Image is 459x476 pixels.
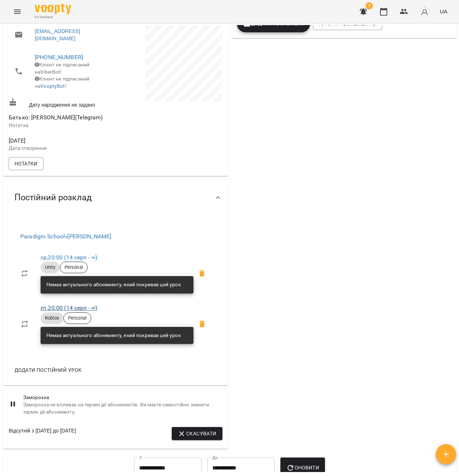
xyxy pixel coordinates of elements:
span: 4 [366,2,373,9]
span: Додати постійний урок [14,366,82,374]
a: [EMAIL_ADDRESS][DOMAIN_NAME] [35,28,108,42]
a: ср,20:00 (14 серп - ∞) [41,254,97,261]
img: Voopty Logo [35,4,71,14]
span: Батько: [PERSON_NAME](Telegram) [9,114,103,121]
span: For Business [35,15,71,20]
p: Дата створення [9,145,114,152]
span: Personal [60,264,87,271]
a: VooptyBot [40,83,65,89]
div: Постійний розклад [3,179,228,216]
span: Видалити приватний урок Зарічний Василь Олегович ср 20:00 клієнта Захар Хабенюк [193,265,211,282]
button: Нотатки [9,157,43,170]
button: Додати постійний урок [12,364,84,377]
a: Paradigm School»[PERSON_NAME] [20,233,111,240]
span: Unity [41,264,60,271]
img: avatar_s.png [420,7,430,17]
div: Дату народження не задано [7,97,116,110]
button: Menu [9,3,26,20]
button: UA [437,5,450,18]
span: Постійний розклад [14,192,92,203]
p: Нотатка [9,122,114,129]
span: Скасувати [178,429,216,438]
a: [PHONE_NUMBER] [35,54,83,61]
span: Заморозка не впливає на термін дії абонементів. Ви маєте самостійно змінити термін дії абонементу. [23,401,222,415]
span: Клієнт не підписаний на ! [35,76,89,89]
span: UA [440,8,447,15]
span: Roblox [41,315,63,321]
span: Personal [64,315,91,321]
span: Нотатки [14,159,38,168]
span: [DATE] [9,136,114,145]
a: пт,20:00 (14 серп - ∞) [41,304,97,311]
button: Скасувати [172,427,222,440]
span: Клієнт не підписаний на ViberBot! [35,62,89,75]
span: Видалити приватний урок Зарічний Василь Олегович пт 20:00 клієнта Захар Хабенюк [193,315,211,333]
div: Немає актуального абонементу, який покриває цей урок [46,329,181,342]
span: Заморозка [23,394,222,401]
div: Немає актуального абонементу, який покриває цей урок [46,278,181,291]
span: Оновити [286,463,319,472]
div: Відсутній з [DATE] до [DATE] [9,427,76,440]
